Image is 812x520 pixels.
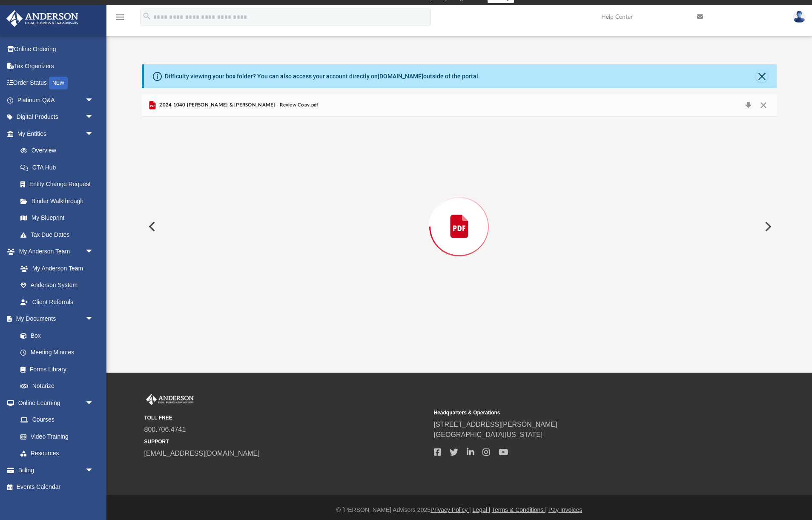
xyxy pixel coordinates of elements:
small: TOLL FREE [144,414,428,422]
div: Difficulty viewing your box folder? You can also access your account directly on outside of the p... [165,72,480,81]
a: Video Training [12,428,98,445]
a: CTA Hub [12,159,106,176]
div: © [PERSON_NAME] Advisors 2025 [106,506,812,514]
a: Notarize [12,378,102,395]
a: Online Ordering [6,41,106,58]
a: Overview [12,142,106,159]
a: Tax Organizers [6,57,106,75]
a: [DOMAIN_NAME] [378,73,423,80]
a: Anderson System [12,277,102,294]
a: My Entitiesarrow_drop_down [6,125,106,142]
a: Pay Invoices [548,506,582,513]
a: 800.706.4741 [144,426,186,433]
span: arrow_drop_down [85,394,102,412]
a: Platinum Q&Aarrow_drop_down [6,92,106,109]
img: Anderson Advisors Platinum Portal [144,394,195,405]
a: My Blueprint [12,210,102,227]
a: [STREET_ADDRESS][PERSON_NAME] [434,421,557,428]
a: menu [115,16,125,22]
a: Order StatusNEW [6,75,106,92]
a: Digital Productsarrow_drop_down [6,109,106,126]
button: Download [740,99,756,111]
small: Headquarters & Operations [434,409,717,417]
span: arrow_drop_down [85,462,102,479]
button: Close [756,70,768,82]
a: Billingarrow_drop_down [6,462,106,479]
small: SUPPORT [144,438,428,445]
button: Next File [758,215,777,238]
img: User Pic [793,11,806,23]
span: arrow_drop_down [85,310,102,328]
div: NEW [49,77,68,89]
a: Client Referrals [12,293,102,310]
a: [EMAIL_ADDRESS][DOMAIN_NAME] [144,450,260,457]
span: arrow_drop_down [85,92,102,109]
a: Legal | [473,506,491,513]
a: Forms Library [12,361,98,378]
a: Events Calendar [6,479,106,496]
a: Entity Change Request [12,176,106,193]
a: Terms & Conditions | [492,506,547,513]
a: My Documentsarrow_drop_down [6,310,102,328]
a: Box [12,327,98,344]
button: Previous File [142,215,161,238]
a: My Anderson Teamarrow_drop_down [6,243,102,260]
a: Online Learningarrow_drop_down [6,394,102,411]
i: menu [115,12,125,22]
span: 2024 1040 [PERSON_NAME] & [PERSON_NAME] - Review Copy.pdf [158,101,318,109]
a: [GEOGRAPHIC_DATA][US_STATE] [434,431,543,438]
a: Meeting Minutes [12,344,102,361]
img: Anderson Advisors Platinum Portal [4,10,81,27]
span: arrow_drop_down [85,109,102,126]
a: My Anderson Team [12,260,98,277]
div: Preview [142,94,777,336]
span: arrow_drop_down [85,125,102,143]
i: search [142,11,152,21]
a: Resources [12,445,102,462]
a: Courses [12,411,102,428]
button: Close [756,99,771,111]
a: Tax Due Dates [12,226,106,243]
a: Binder Walkthrough [12,192,106,210]
a: Privacy Policy | [430,506,471,513]
span: arrow_drop_down [85,243,102,261]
